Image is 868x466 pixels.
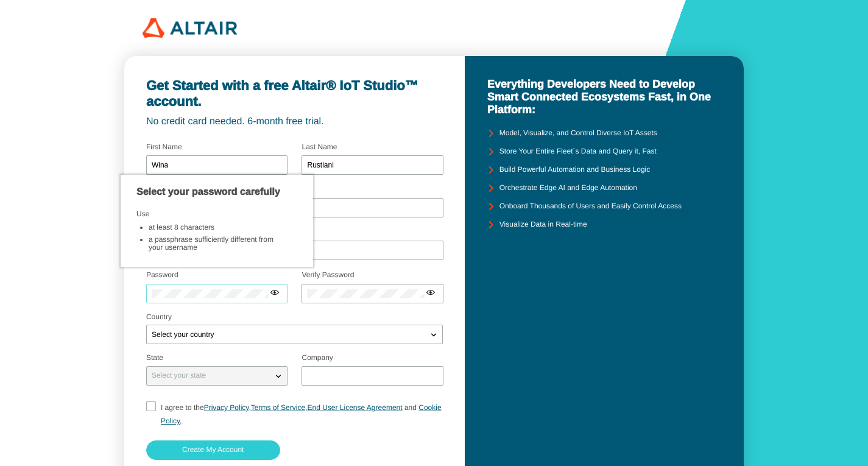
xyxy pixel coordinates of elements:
[136,187,280,198] unity-typography: Select your password carefully
[161,403,442,425] span: I agree to the , , ,
[161,403,442,425] a: Cookie Policy
[251,403,305,412] a: Terms of Service
[149,236,286,253] li: a passphrase sufficiently different from your username
[499,147,657,156] unity-typography: Store Your Entire Fleet`s Data and Query it, Fast
[487,78,722,116] unity-typography: Everything Developers Need to Develop Smart Connected Ecosystems Fast, in One Platform:
[146,116,443,127] unity-typography: No credit card needed. 6-month free trial.
[499,166,650,174] unity-typography: Build Powerful Automation and Business Logic
[499,129,657,138] unity-typography: Model, Visualize, and Control Diverse IoT Assets
[499,221,587,229] unity-typography: Visualize Data in Real-time
[404,403,417,412] span: and
[204,403,249,412] a: Privacy Policy
[136,210,298,219] div: Use
[302,270,354,279] label: Verify Password
[307,403,402,412] a: End User License Agreement
[146,78,443,109] unity-typography: Get Started with a free Altair® IoT Studio™ account.
[149,224,286,232] li: at least 8 characters
[143,18,237,38] img: 320px-Altair_logo.png
[146,270,178,279] label: Password
[499,202,682,211] unity-typography: Onboard Thousands of Users and Easily Control Access
[499,184,637,192] unity-typography: Orchestrate Edge AI and Edge Automation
